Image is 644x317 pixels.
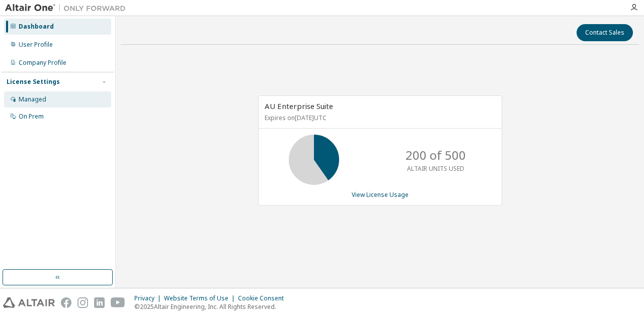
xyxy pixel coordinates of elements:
[406,147,466,164] p: 200 of 500
[61,297,71,308] img: facebook.svg
[19,23,54,31] div: Dashboard
[19,95,46,103] div: Managed
[111,297,125,308] img: youtube.svg
[7,78,60,86] div: License Settings
[164,294,238,302] div: Website Terms of Use
[265,101,333,111] span: AU Enterprise Suite
[5,3,131,13] img: Altair One
[577,24,633,41] button: Contact Sales
[94,297,105,308] img: linkedin.svg
[3,297,55,308] img: altair_logo.svg
[407,164,464,173] p: ALTAIR UNITS USED
[19,113,44,121] div: On Prem
[265,114,493,122] p: Expires on [DATE] UTC
[19,41,53,49] div: User Profile
[352,190,409,199] a: View License Usage
[238,294,290,302] div: Cookie Consent
[134,294,164,302] div: Privacy
[19,59,66,67] div: Company Profile
[134,302,290,311] p: © 2025 Altair Engineering, Inc. All Rights Reserved.
[77,297,88,308] img: instagram.svg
